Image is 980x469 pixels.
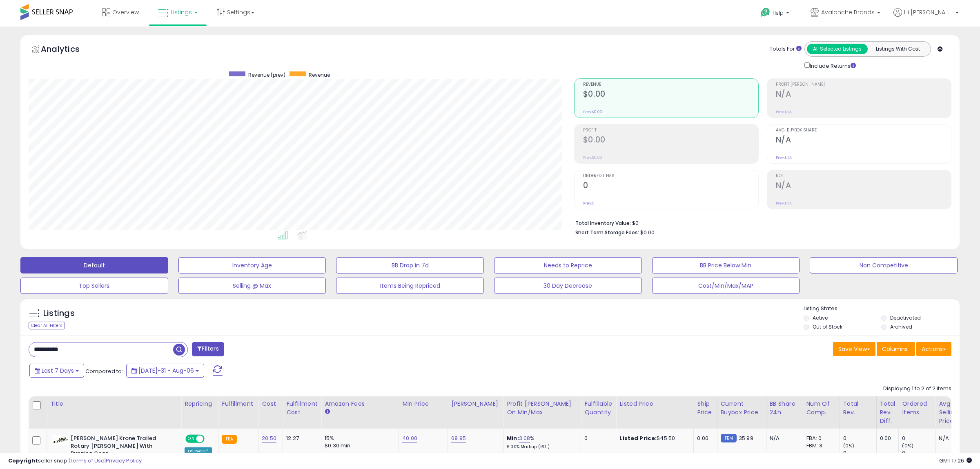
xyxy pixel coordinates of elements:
span: [DATE]-31 - Aug-06 [138,367,194,375]
div: 0 [902,449,935,457]
h2: N/A [776,89,951,100]
button: Actions [916,342,951,356]
div: Totals For [770,45,802,53]
div: FBM: 3 [806,442,833,449]
div: Min Price [402,400,444,408]
b: Short Term Storage Fees: [575,229,639,236]
button: Inventory Age [178,257,326,273]
a: Hi [PERSON_NAME] [893,8,959,27]
button: Top Sellers [20,278,168,294]
a: Terms of Use [70,457,105,465]
label: Deactivated [890,314,921,321]
div: seller snap | | [8,457,142,465]
span: Avalanche Brands [821,8,875,16]
div: BB Share 24h. [770,400,800,417]
h5: Listings [43,308,75,319]
strong: Copyright [8,457,38,465]
p: 6.00% Markup (ROI) [507,444,575,450]
button: BB Drop in 7d [336,257,484,273]
span: $0.00 [640,229,655,236]
button: Cost/Min/Max/MAP [652,278,800,294]
div: Cost [262,400,279,408]
div: N/A [770,435,797,442]
span: Revenue [583,82,758,87]
button: All Selected Listings [807,44,868,54]
a: 40.00 [402,434,417,442]
span: Help [773,9,784,16]
h2: $0.00 [583,89,758,100]
h2: N/A [776,135,951,146]
small: Prev: $0.00 [583,109,602,114]
small: FBM [721,434,737,442]
span: Avg. Buybox Share [776,128,951,133]
div: 0 [902,435,935,442]
span: 35.99 [739,434,753,442]
div: 0.00 [880,435,893,442]
button: Save View [833,342,875,356]
div: 0.00 [697,435,710,442]
button: Columns [877,342,915,356]
div: FBA: 0 [806,435,833,442]
span: Ordered Items [583,174,758,178]
th: The percentage added to the cost of goods (COGS) that forms the calculator for Min & Max prices. [503,396,581,429]
div: Repricing [185,400,215,408]
div: Include Returns [798,61,866,70]
div: Displaying 1 to 2 of 2 items [883,385,951,393]
div: Amazon Fees [325,400,395,408]
small: (0%) [902,442,913,449]
i: Get Help [760,7,771,18]
span: Revenue (prev) [248,71,285,78]
div: Current Buybox Price [721,400,763,417]
span: Compared to: [85,367,123,375]
span: Overview [112,8,139,16]
span: Columns [882,345,908,353]
div: 15% [325,435,392,442]
div: Fulfillment Cost [286,400,318,417]
div: [PERSON_NAME] [451,400,500,408]
span: OFF [203,436,216,442]
div: Profit [PERSON_NAME] on Min/Max [507,400,577,417]
button: Filters [192,342,224,356]
button: Listings With Cost [867,44,928,54]
small: Prev: $0.00 [583,155,602,160]
span: ROI [776,174,951,178]
img: 31uyKcZuIoL._SL40_.jpg [52,435,69,445]
b: Min: [507,434,519,442]
span: Profit [PERSON_NAME] [776,82,951,87]
div: Ship Price [697,400,713,417]
button: Default [20,257,168,273]
div: Total Rev. Diff. [880,400,895,425]
li: $0 [575,218,945,227]
button: [DATE]-31 - Aug-06 [126,364,204,378]
button: Needs to Reprice [494,257,642,273]
div: $45.50 [619,435,687,442]
a: Help [754,1,797,27]
a: Privacy Policy [106,457,142,465]
div: Ordered Items [902,400,932,417]
b: Total Inventory Value: [575,220,631,227]
small: Prev: N/A [776,155,792,160]
span: Listings [171,8,192,16]
div: % [507,435,575,450]
button: Non Competitive [810,257,958,273]
button: Last 7 Days [29,364,84,378]
h2: $0.00 [583,135,758,146]
a: 3.08 [519,434,530,442]
small: Prev: N/A [776,201,792,206]
small: Prev: N/A [776,109,792,114]
label: Archived [890,323,912,330]
small: (0%) [843,442,855,449]
div: Total Rev. [843,400,873,417]
a: 20.50 [262,434,276,442]
button: Items Being Repriced [336,278,484,294]
div: Num of Comp. [806,400,836,417]
a: 68.95 [451,434,466,442]
div: Fulfillment [222,400,255,408]
div: $0.30 min [325,442,392,449]
h2: 0 [583,181,758,192]
span: Hi [PERSON_NAME] [904,8,953,16]
p: Listing States: [804,305,960,313]
div: 0 [584,435,610,442]
div: N/A [939,435,966,442]
div: Avg Selling Price [939,400,969,425]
